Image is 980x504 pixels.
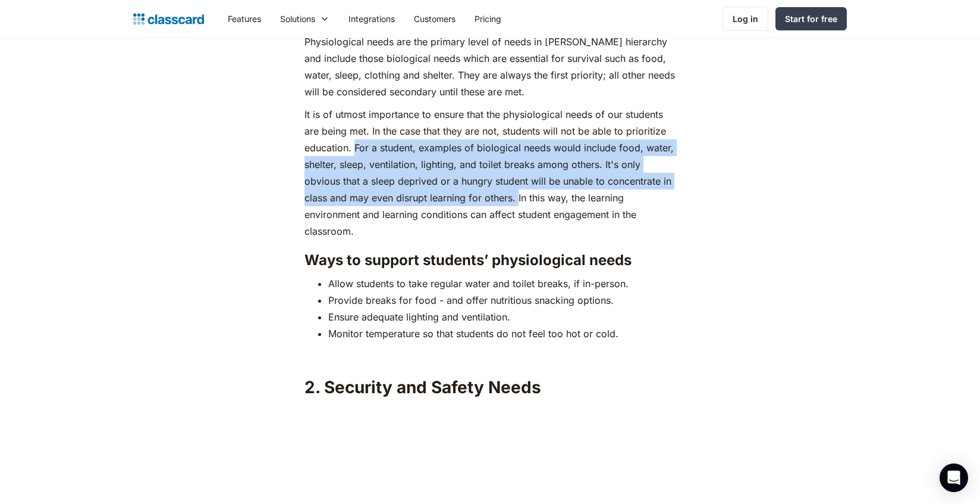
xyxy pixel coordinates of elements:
[775,7,847,30] a: Start for free
[304,251,675,269] h3: Ways to support students’ physiological needs
[280,13,315,25] div: Solutions
[940,463,968,492] div: Open Intercom Messenger
[328,309,675,325] li: Ensure adequate lighting and ventilation.
[218,5,271,32] a: Features
[723,7,768,31] a: Log in
[339,5,404,32] a: Integrations
[328,292,675,309] li: Provide breaks for food - and offer nutritious snacking options.
[271,5,339,32] div: Solutions
[304,377,675,398] h2: 2. Security and Safety Needs
[465,5,511,32] a: Pricing
[133,11,204,27] a: Logo
[304,33,675,100] p: Physiological needs are the primary level of needs in [PERSON_NAME] hierarchy and include those b...
[404,5,465,32] a: Customers
[304,348,675,365] p: ‍
[733,13,758,25] div: Log in
[785,13,837,25] div: Start for free
[304,106,675,239] p: It is of utmost importance to ensure that the physiological needs of our students are being met. ...
[328,275,675,292] li: Allow students to take regular water and toilet breaks, if in-person.
[328,325,675,342] li: Monitor temperature so that students do not feel too hot or cold.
